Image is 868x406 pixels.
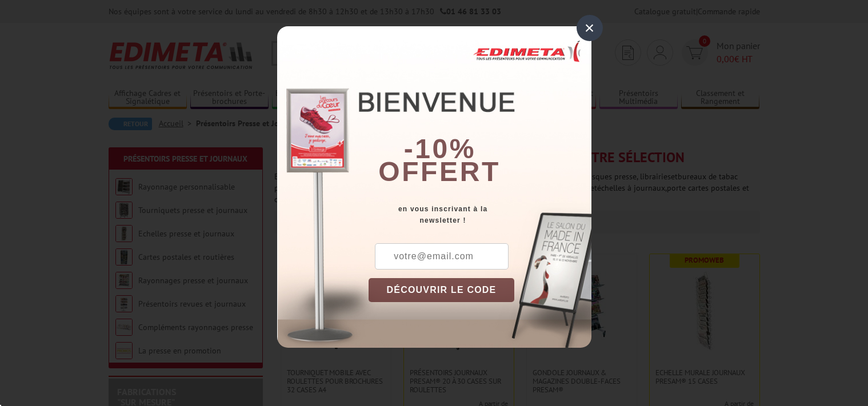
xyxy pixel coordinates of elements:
[369,278,515,302] button: DÉCOUVRIR LE CODE
[369,203,591,226] div: en vous inscrivant à la newsletter !
[375,243,509,270] input: votre@email.com
[404,134,476,164] b: -10%
[577,15,603,41] div: ×
[378,156,501,187] font: offert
